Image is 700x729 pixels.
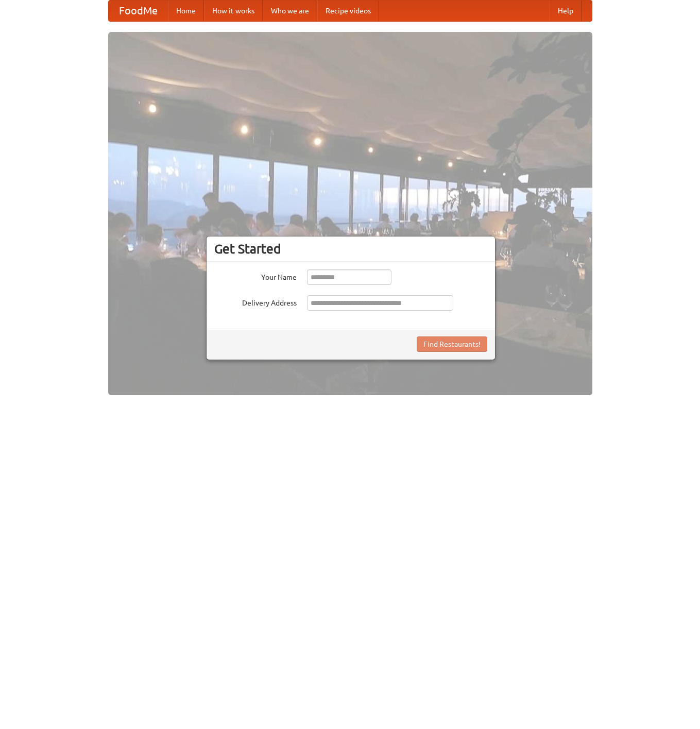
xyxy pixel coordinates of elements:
[214,295,297,308] label: Delivery Address
[417,336,487,352] button: Find Restaurants!
[263,1,317,21] a: Who we are
[317,1,379,21] a: Recipe videos
[109,1,168,21] a: FoodMe
[204,1,263,21] a: How it works
[550,1,582,21] a: Help
[214,269,297,282] label: Your Name
[168,1,204,21] a: Home
[214,241,487,257] h3: Get Started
